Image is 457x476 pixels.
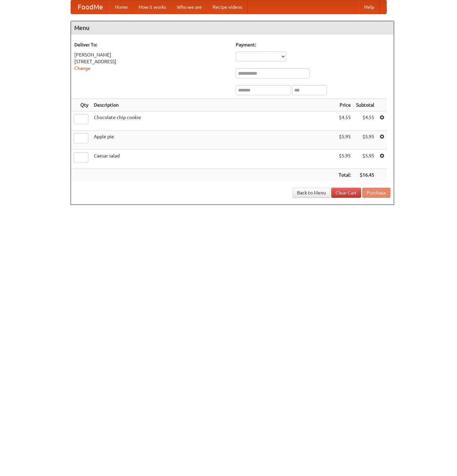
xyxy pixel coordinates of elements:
[91,111,336,131] td: Chocolate chip cookie
[362,188,390,198] button: Purchase
[353,131,377,150] td: $5.95
[293,188,330,198] a: Back to Menu
[91,131,336,150] td: Apple pie
[74,41,229,48] h5: Deliver To:
[74,58,229,65] div: [STREET_ADDRESS]
[353,150,377,169] td: $5.95
[236,41,390,48] h5: Payment:
[74,51,229,58] div: [PERSON_NAME]
[172,0,207,14] a: Who we are
[336,111,353,131] td: $4.55
[71,99,91,111] th: Qty
[74,66,90,71] a: Change
[110,0,133,14] a: Home
[91,99,336,111] th: Description
[336,99,353,111] th: Price
[71,21,394,35] h4: Menu
[353,169,377,181] th: $16.45
[207,0,247,14] a: Recipe videos
[353,99,377,111] th: Subtotal
[71,0,110,14] a: FoodMe
[336,150,353,169] td: $5.95
[331,188,361,198] a: Clear Cart
[133,0,172,14] a: How it works
[336,169,353,181] th: Total:
[91,150,336,169] td: Caesar salad
[336,131,353,150] td: $5.95
[353,111,377,131] td: $4.55
[359,0,380,14] a: Help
